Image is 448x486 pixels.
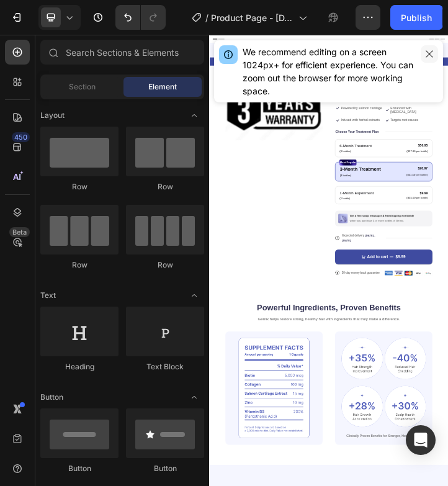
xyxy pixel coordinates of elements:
[9,227,30,237] div: Beta
[283,39,293,50] div: 12
[40,361,119,372] div: Heading
[126,463,204,474] div: Button
[40,181,119,192] div: Row
[115,5,166,30] div: Undo/Redo
[316,39,326,50] div: 09
[209,35,448,486] iframe: Design area
[40,290,56,301] span: Text
[40,463,119,474] div: Button
[12,132,30,142] div: 450
[126,361,204,372] div: Text Block
[40,392,63,403] span: Button
[126,181,204,192] div: Row
[348,50,358,56] p: SEC
[348,39,358,50] div: 42
[316,50,326,56] p: MIN
[401,11,432,24] div: Publish
[283,50,293,56] p: HRS
[40,259,119,271] div: Row
[40,40,204,65] input: Search Sections & Elements
[211,11,293,24] span: Product Page - [DATE] 22:19:38
[126,259,204,271] div: Row
[69,81,96,92] span: Section
[406,425,436,455] div: Open Intercom Messenger
[205,11,208,24] span: /
[148,81,177,92] span: Element
[243,45,416,97] div: We recommend editing on a screen 1024px+ for efficient experience. You can zoom out the browser f...
[184,106,204,125] span: Toggle open
[390,5,442,30] button: Publish
[184,286,204,305] span: Toggle open
[184,387,204,407] span: Toggle open
[40,110,65,121] span: Layout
